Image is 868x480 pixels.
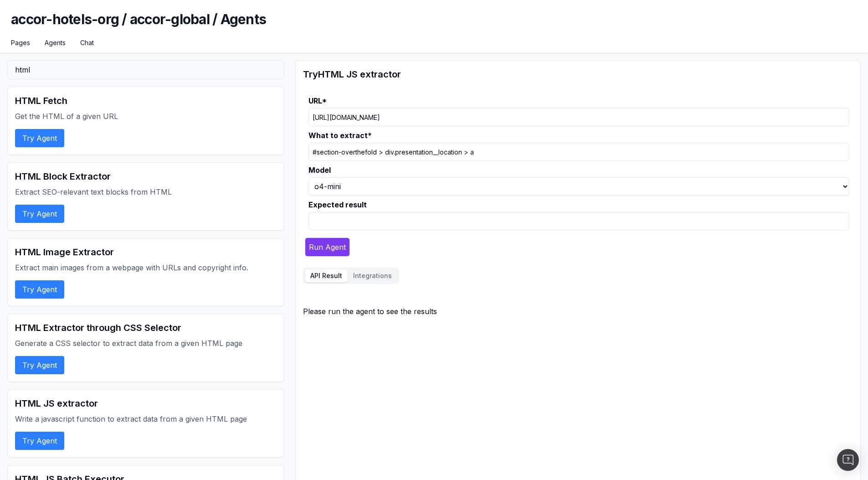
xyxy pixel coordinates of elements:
[348,269,397,282] button: Integrations
[15,129,64,147] button: Try Agent
[15,170,277,183] h2: HTML Block Extractor
[7,60,284,79] input: Search agents...
[45,38,66,47] a: Agents
[11,38,30,47] a: Pages
[15,321,277,334] h2: HTML Extractor through CSS Selector
[308,165,849,175] label: Model
[15,262,277,273] p: Extract main images from a webpage with URLs and copyright info.
[15,280,64,299] button: Try Agent
[308,199,849,210] label: Expected result
[308,95,849,106] label: URL
[15,205,64,223] button: Try Agent
[305,269,348,282] button: API Result
[303,306,853,317] div: Please run the agent to see the results
[80,38,94,47] a: Chat
[305,237,350,257] button: Run Agent
[15,94,277,107] h2: HTML Fetch
[15,397,277,410] h2: HTML JS extractor
[15,246,277,258] h2: HTML Image Extractor
[15,432,64,450] button: Try Agent
[15,338,277,349] p: Generate a CSS selector to extract data from a given HTML page
[15,413,277,424] p: Write a javascript function to extract data from a given HTML page
[308,130,849,141] label: What to extract
[303,68,853,81] h2: Try HTML JS extractor
[11,11,857,38] h1: accor-hotels-org / accor-global / Agents
[15,186,277,197] p: Extract SEO-relevant text blocks from HTML
[15,356,64,374] button: Try Agent
[837,449,859,471] div: Open Intercom Messenger
[15,111,277,122] p: Get the HTML of a given URL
